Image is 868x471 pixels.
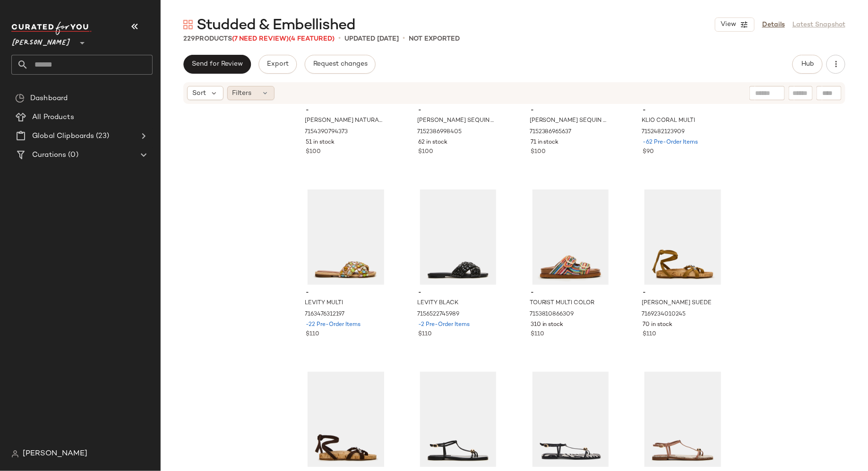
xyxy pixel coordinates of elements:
[403,33,405,44] span: •
[197,16,355,35] span: Studded & Embellished
[305,310,345,319] span: 7163476312197
[306,289,386,297] span: -
[531,148,546,156] span: $100
[306,321,361,329] span: -22 Pre-Order Items
[635,189,730,285] img: STEVEMADDEN_SHOES_KELSO_OLIVE-SUEDE.jpg
[417,299,458,308] span: LEVITY BLACK
[258,55,297,74] button: Export
[642,299,712,308] span: [PERSON_NAME] SUEDE
[32,112,74,123] span: All Products
[306,148,321,156] span: $100
[417,128,462,137] span: 7152386998405
[418,148,433,156] span: $100
[643,148,654,156] span: $90
[411,372,506,467] img: STEVEMADDEN_SHOES_RITZY_BLACK.jpg
[94,131,109,142] span: (23)
[418,289,498,297] span: -
[183,55,251,74] button: Send for Review
[762,20,785,30] a: Details
[643,330,656,339] span: $110
[531,138,559,147] span: 71 in stock
[192,88,206,98] span: Sort
[643,106,722,115] span: -
[183,35,195,43] span: 229
[11,22,92,35] img: cfy_white_logo.C9jOOHJF.svg
[305,55,376,74] button: Request changes
[418,321,470,329] span: -2 Pre-Order Items
[530,310,574,319] span: 7153810866309
[417,117,497,125] span: [PERSON_NAME] SEQUIN YELLOW
[305,117,385,125] span: [PERSON_NAME] NATURAL RAFFIA
[530,128,572,137] span: 7152386965637
[531,321,564,329] span: 310 in stock
[418,138,447,147] span: 62 in stock
[338,33,341,44] span: •
[642,310,686,319] span: 7169234010245
[313,60,368,68] span: Request changes
[643,138,698,147] span: -62 Pre-Order Items
[15,94,25,103] img: svg%3e
[643,289,722,297] span: -
[66,150,78,161] span: (0)
[720,21,736,28] span: View
[289,35,335,43] span: (4 Featured)
[530,117,610,125] span: [PERSON_NAME] SEQUIN BLUE
[305,299,344,308] span: LEVITY MULTI
[306,106,386,115] span: -
[232,35,289,43] span: (7 Need Review)
[642,117,695,125] span: KLIO CORAL MULTI
[418,106,498,115] span: -
[635,372,730,467] img: STEVEMADDEN_SHOES_RITZY_NATURAL-SNAKE.jpg
[411,189,506,285] img: STEVEMADDEN_SHOES_LEVITY_BLACK.jpg
[531,289,610,297] span: -
[801,60,814,68] span: Hub
[642,128,685,137] span: 7152482123909
[191,60,243,68] span: Send for Review
[11,32,71,49] span: [PERSON_NAME]
[30,93,68,104] span: Dashboard
[523,372,618,467] img: STEVEMADDEN_SHOES_RITZY_ZEBRA_01.jpg
[23,448,87,460] span: [PERSON_NAME]
[409,34,460,44] p: Not Exported
[417,310,459,319] span: 7156522745989
[306,330,320,339] span: $110
[530,299,595,308] span: TOURIST MULTI COLOR
[792,55,823,74] button: Hub
[299,189,394,285] img: STEVEMADDEN_SHOES_LEVITY_MULTI.jpg
[344,34,399,44] p: updated [DATE]
[531,330,544,339] span: $110
[11,450,19,458] img: svg%3e
[232,88,252,98] span: Filters
[523,189,618,285] img: STEVEMADDEN_SHOES_TOURIST_MULTICOLOR.jpg
[32,150,66,161] span: Curations
[32,131,94,142] span: Global Clipboards
[531,106,610,115] span: -
[418,330,432,339] span: $110
[266,60,289,68] span: Export
[183,20,193,29] img: svg%3e
[183,34,335,44] div: Products
[299,372,394,467] img: STEVEMADDEN_SHOES_KELSO_BROWN-SUEDE.jpg
[306,138,335,147] span: 51 in stock
[305,128,348,137] span: 7154390794373
[715,17,755,32] button: View
[643,321,672,329] span: 70 in stock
